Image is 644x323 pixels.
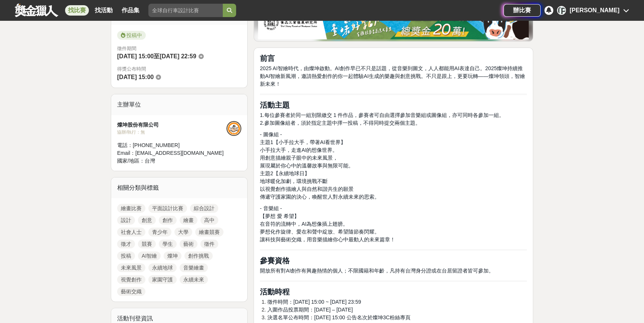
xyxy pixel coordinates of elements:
[148,4,223,17] input: 全球自行車設計比賽
[117,216,135,225] a: 設計
[164,251,181,260] a: 燦坤
[148,228,171,236] a: 青少年
[65,5,89,16] a: 找比賽
[92,5,116,16] a: 找活動
[260,268,494,274] span: 開放所有對AI創作有興趣熱情的個人；不限國籍和年齡，凡持有台灣身分證或在台居留證者皆可參加。
[148,275,177,284] a: 家園守護
[174,228,192,236] a: 大學
[180,263,208,272] a: 音樂繪畫
[267,307,353,313] span: 入圍作品投票期間：[DATE] – [DATE]
[260,139,346,145] span: 主題1【小手拉大手，帶著AI看世界】
[267,314,410,320] span: 決選名單公布時間：[DATE] 15:00 公告名次於燦坤3C粉絲專頁
[117,31,146,40] span: 投稿中
[260,112,504,118] span: 1.每位參賽者於同一組別限繳交 1 件作品，參賽者可自由選擇參加音樂組或圖像組，亦可同時各參加一組。
[111,94,247,115] div: 主辦單位
[260,54,275,62] strong: 前言
[117,74,154,80] span: [DATE] 15:00
[180,239,197,248] a: 藝術
[117,263,145,272] a: 未來風景
[180,216,197,225] a: 繪畫
[260,131,282,137] span: - 圖像組 -
[260,213,299,219] span: 【夢想 愛 希望】
[117,149,226,157] div: Email： [EMAIL_ADDRESS][DOMAIN_NAME]
[260,170,310,176] span: 主題2【永續地球日】
[117,251,135,260] a: 投稿
[117,129,226,136] div: 協辦/執行： 無
[260,194,380,200] span: 傳遞守護家園的決心，喚醒世人對永續未來的思索。
[138,251,161,260] a: AI智繪
[260,229,380,235] span: 夢想化作旋律、愛在和聲中綻放、希望隨節奏閃耀。
[195,228,223,236] a: 繪畫競賽
[148,204,187,213] a: 平面設計比賽
[260,221,348,227] span: 在音符的流轉中，AI為想像插上翅膀。
[117,121,226,129] div: 燦坤股份有限公司
[260,178,328,184] span: 地球暖化加劇，環境挑戰不斷
[190,204,218,213] a: 綜合設計
[159,239,177,248] a: 學生
[260,101,290,109] strong: 活動主題
[260,236,395,242] span: 讓科技與藝術交織，用音樂描繪你心中最動人的未來篇章！
[159,216,177,225] a: 創作
[117,275,145,284] a: 視覺創作
[267,299,361,305] span: 徵件時間：[DATE] 15:00 ~ [DATE] 23:59
[180,275,208,284] a: 永續未來
[117,204,145,213] a: 繪畫比賽
[117,46,136,51] span: 徵件期間
[117,65,241,73] span: 得獎公布時間
[260,186,354,192] span: 以視覺創作描繪人與自然和諧共生的願景
[117,287,145,296] a: 藝術交織
[200,216,218,225] a: 高中
[117,158,145,164] span: 國家/地區：
[260,155,338,161] span: 用創意描繪親子眼中的未來風景，
[557,6,566,15] div: [PERSON_NAME]
[260,163,354,169] span: 展現屬於你心中的溫馨故事與無限可能。
[258,6,529,39] img: 1c81a89c-c1b3-4fd6-9c6e-7d29d79abef5.jpg
[260,205,282,211] span: - 音樂組 -
[148,263,177,272] a: 永續地球
[503,4,541,17] a: 辦比賽
[138,216,156,225] a: 創意
[260,147,338,153] span: 小手拉大手，走進AI的想像世界。
[145,158,155,164] span: 台灣
[117,228,145,236] a: 社會人士
[119,5,142,16] a: 作品集
[260,65,525,87] span: 2025 AI智繪時代，由燦坤啟動。AI創作早已不只是話題，從音樂到圖文，人人都能用AI表達自己。2025燦坤持續推動AI智繪新風潮，邀請熱愛創作的你一起體驗AI生成的樂趣與創意挑戰。不只是跟上...
[160,53,196,59] span: [DATE] 22:59
[184,251,213,260] a: 創作挑戰
[260,257,290,265] strong: 參賽資格
[200,239,218,248] a: 徵件
[154,53,160,59] span: 至
[260,288,290,296] strong: 活動時程
[117,239,135,248] a: 徵才
[570,6,619,15] div: [PERSON_NAME]
[117,53,154,59] span: [DATE] 15:00
[117,141,226,149] div: 電話： [PHONE_NUMBER]
[138,239,156,248] a: 競賽
[111,177,247,198] div: 相關分類與標籤
[260,120,421,126] span: 2.參加圖像組者，須於指定主題中擇一投稿，不得同時提交兩個主題。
